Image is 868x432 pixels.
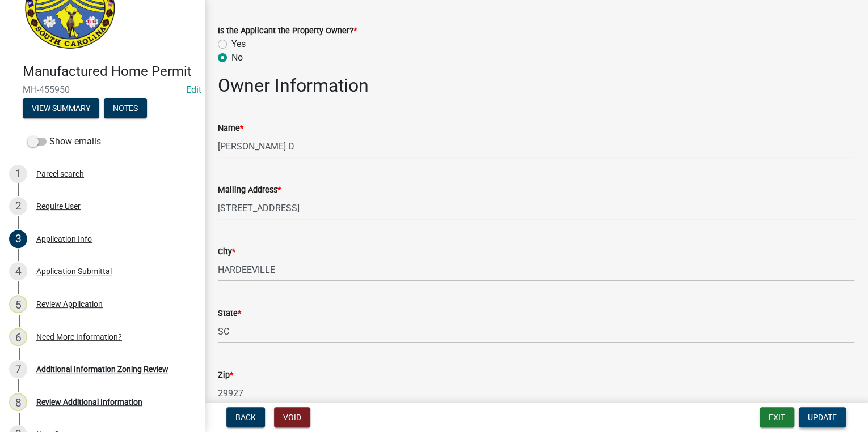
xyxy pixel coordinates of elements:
button: Back [226,407,265,427]
button: Update [799,407,846,427]
button: Exit [760,407,794,427]
label: State [218,310,241,318]
div: 4 [9,262,27,280]
div: Review Application [36,300,103,308]
label: Name [218,125,243,132]
div: 3 [9,230,27,248]
a: Edit [186,84,201,95]
div: Application Info [36,235,92,243]
div: Additional Information Zoning Review [36,365,168,373]
label: Zip [218,371,233,379]
div: Require User [36,202,81,210]
div: 6 [9,328,27,346]
button: Void [274,407,310,427]
label: Is the Applicant the Property Owner? [218,27,357,35]
div: 7 [9,360,27,378]
div: 2 [9,197,27,215]
label: Mailing Address [218,186,281,194]
label: Show emails [27,135,101,148]
span: MH-455950 [23,84,182,95]
div: Application Submittal [36,267,112,275]
span: Back [235,413,256,422]
div: 8 [9,393,27,411]
wm-modal-confirm: Summary [23,104,99,113]
button: Notes [104,98,147,118]
div: 5 [9,295,27,313]
div: Need More Information? [36,333,122,341]
wm-modal-confirm: Edit Application Number [186,84,201,95]
h2: Owner Information [218,75,854,96]
label: No [231,51,243,65]
div: Parcel search [36,170,84,178]
h4: Manufactured Home Permit [23,63,195,80]
label: City [218,248,235,256]
label: Yes [231,37,246,51]
span: Update [808,413,837,422]
div: 1 [9,165,27,183]
div: Review Additional Information [36,398,142,406]
button: View Summary [23,98,99,118]
wm-modal-confirm: Notes [104,104,147,113]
